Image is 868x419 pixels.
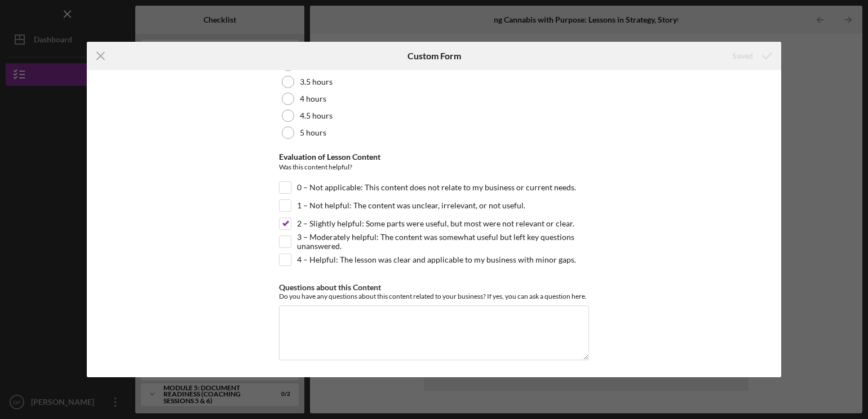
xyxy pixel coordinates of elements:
[732,45,753,67] div: Saved
[279,162,589,176] div: Was this content helpful?
[300,94,326,103] label: 4 hours
[300,111,333,120] label: 4.5 hours
[408,51,461,61] h6: Custom Form
[279,152,589,162] div: Evaluation of Lesson Content
[279,292,589,300] div: Do you have any questions about this content related to your business? If yes, you can ask a ques...
[297,200,525,211] label: 1 – Not helpful: The content was unclear, irrelevant, or not useful.
[297,182,576,193] label: 0 – Not applicable: This content does not relate to my business or current needs.
[279,282,381,292] label: Questions about this Content
[297,254,576,265] label: 4 – Helpful: The lesson was clear and applicable to my business with minor gaps.
[721,45,781,67] button: Saved
[300,128,326,137] label: 5 hours
[297,218,574,229] label: 2 – Slightly helpful: Some parts were useful, but most were not relevant or clear.
[300,77,333,86] label: 3.5 hours
[297,236,589,247] label: 3 – Moderately helpful: The content was somewhat useful but left key questions unanswered.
